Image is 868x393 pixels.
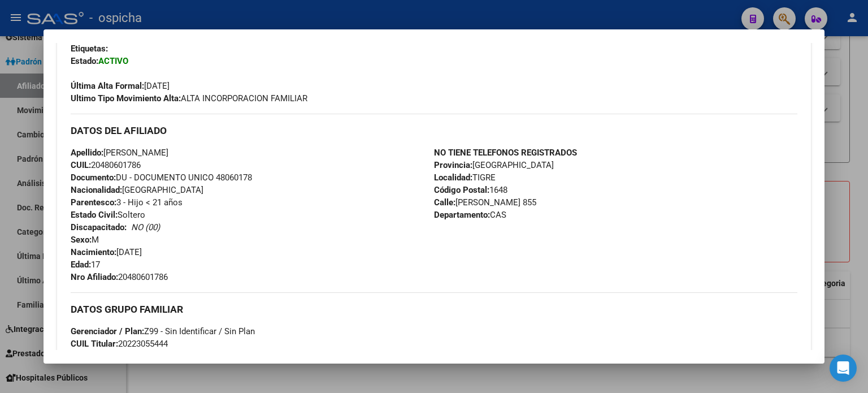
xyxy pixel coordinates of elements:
[434,160,472,170] strong: Provincia:
[71,326,255,336] span: Z99 - Sin Identificar / Sin Plan
[71,93,181,103] strong: Ultimo Tipo Movimiento Alta:
[71,93,307,103] span: ALTA INCORPORACION FAMILIAR
[434,197,536,208] span: [PERSON_NAME] 855
[71,197,183,208] span: 3 - Hijo < 21 años
[131,222,160,232] i: NO (00)
[434,172,472,183] strong: Localidad:
[71,160,141,170] span: 20480601786
[71,160,91,170] strong: CUIL:
[98,56,128,66] strong: ACTIVO
[71,44,108,54] strong: Etiquetas:
[434,160,554,170] span: [GEOGRAPHIC_DATA]
[71,81,170,91] span: [DATE]
[434,210,490,220] strong: Departamento:
[71,210,145,220] span: Soltero
[71,235,99,245] span: M
[71,303,797,316] h3: DATOS GRUPO FAMILIAR
[71,326,144,336] strong: Gerenciador / Plan:
[71,247,116,257] strong: Nacimiento:
[71,185,203,195] span: [GEOGRAPHIC_DATA]
[71,272,118,282] strong: Nro Afiliado:
[71,148,168,158] span: [PERSON_NAME]
[71,272,168,282] span: 20480601786
[434,148,577,158] strong: NO TIENE TELEFONOS REGISTRADOS
[71,235,92,245] strong: Sexo:
[71,222,127,232] strong: Discapacitado:
[71,81,144,91] strong: Última Alta Formal:
[830,355,857,382] div: Open Intercom Messenger
[434,185,489,195] strong: Código Postal:
[71,56,98,66] strong: Estado:
[71,339,118,349] strong: CUIL Titular:
[71,185,122,195] strong: Nacionalidad:
[434,210,506,220] span: CAS
[71,148,103,158] strong: Apellido:
[434,172,496,183] span: TIGRE
[71,197,116,208] strong: Parentesco:
[434,185,507,195] span: 1648
[71,260,100,270] span: 17
[71,210,118,220] strong: Estado Civil:
[71,339,168,349] span: 20223055444
[71,260,91,270] strong: Edad:
[71,172,252,183] span: DU - DOCUMENTO UNICO 48060178
[434,197,455,208] strong: Calle:
[71,124,797,137] h3: DATOS DEL AFILIADO
[71,172,116,183] strong: Documento:
[71,247,142,257] span: [DATE]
